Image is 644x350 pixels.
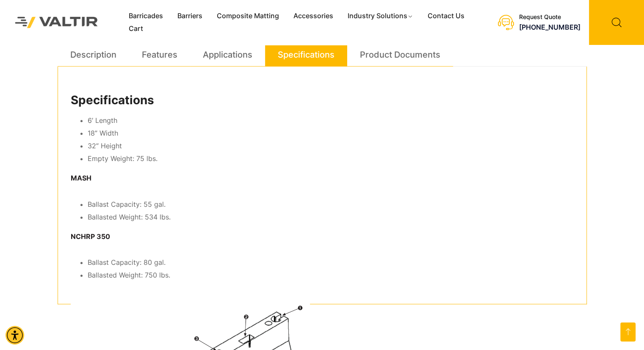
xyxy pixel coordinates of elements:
[70,43,116,66] a: Description
[519,23,580,31] a: call (888) 496-3625
[519,14,580,21] div: Request Quote
[203,43,252,66] a: Applications
[88,127,574,140] li: 18” Width
[88,153,574,165] li: Empty Weight: 75 lbs.
[88,269,574,282] li: Ballasted Weight: 750 lbs.
[420,10,472,22] a: Contact Us
[620,322,636,342] a: Open this option
[360,43,440,66] a: Product Documents
[278,43,334,66] a: Specifications
[122,22,150,35] a: Cart
[286,10,340,22] a: Accessories
[71,232,110,241] strong: NCHRP 350
[71,174,91,182] strong: MASH
[210,10,286,22] a: Composite Matting
[340,10,420,22] a: Industry Solutions
[88,211,574,224] li: Ballasted Weight: 534 lbs.
[170,10,210,22] a: Barriers
[71,93,574,108] h2: Specifications
[122,10,170,22] a: Barricades
[88,198,574,211] li: Ballast Capacity: 55 gal.
[88,256,574,269] li: Ballast Capacity: 80 gal.
[88,114,574,127] li: 6’ Length
[88,140,574,153] li: 32” Height
[6,326,24,344] div: Accessibility Menu
[6,8,107,36] img: Valtir Rentals
[142,43,177,66] a: Features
